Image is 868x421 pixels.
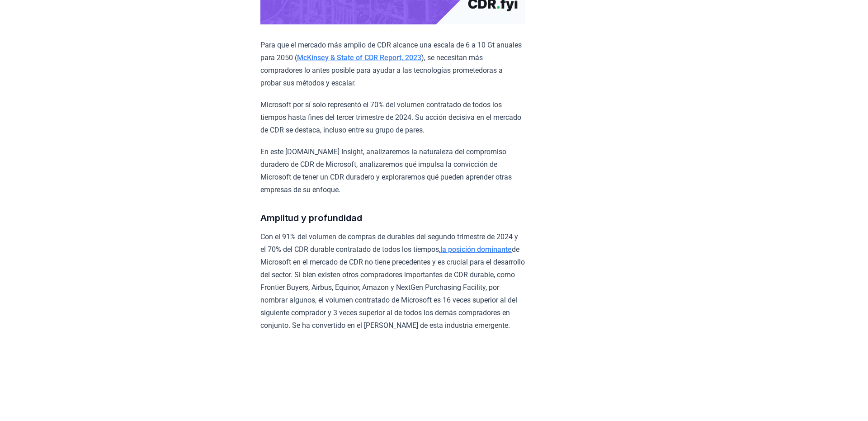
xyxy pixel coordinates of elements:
[260,147,512,194] font: En este [DOMAIN_NAME] Insight, analizaremos la naturaleza del compromiso duradero de CDR de Micro...
[440,245,512,254] a: la posición dominante
[297,53,421,62] a: McKinsey & State of CDR Report, 2023
[260,53,503,87] font: ), se necesitan más compradores lo antes posible para ayudar a las tecnologías prometedoras a pro...
[260,100,521,134] font: Microsoft por sí solo representó el 70% del volumen contratado de todos los tiempos hasta fines d...
[260,245,525,330] font: de Microsoft en el mercado de CDR no tiene precedentes y es crucial para el desarrollo del sector...
[260,213,362,223] font: Amplitud y profundidad
[260,232,518,254] font: Con el 91% del volumen de compras de durables del segundo trimestre de 2024 y el 70% del CDR dura...
[260,41,522,62] font: Para que el mercado más amplio de CDR alcance una escala de 6 a 10 Gt anuales para 2050 (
